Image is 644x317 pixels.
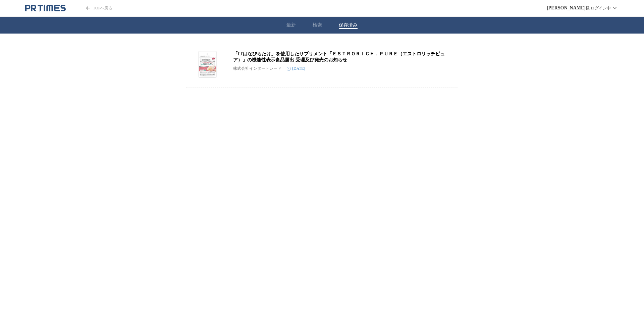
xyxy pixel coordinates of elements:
button: 検索 [313,22,322,28]
time: [DATE] [287,66,305,71]
button: 保存済み [339,22,358,28]
button: 最新 [286,22,296,28]
span: [PERSON_NAME] [547,5,586,11]
a: 「ITはなびらたけ」を使用したサプリメント「ＥＳＴＲＯＲＩＣＨ．ＰＵＲＥ（エストロリッチピュア）」の機能性表示食品届出 受理及び発売のお知らせ [233,51,445,62]
a: PR TIMESのトップページはこちら [25,4,66,12]
p: 株式会社インタートレード [233,66,281,71]
img: 「ITはなびらたけ」を使用したサプリメント「ＥＳＴＲＯＲＩＣＨ．ＰＵＲＥ（エストロリッチピュア）」の機能性表示食品届出 受理及び発売のお知らせ [187,51,228,78]
a: PR TIMESのトップページはこちら [76,5,112,11]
